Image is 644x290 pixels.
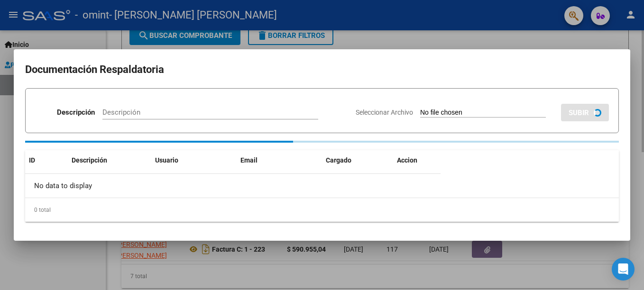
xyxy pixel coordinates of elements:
p: Descripción [57,107,95,118]
span: Cargado [326,156,351,164]
span: Email [240,156,258,164]
span: Accion [397,156,417,164]
datatable-header-cell: Usuario [151,150,237,171]
div: 0 total [25,198,619,222]
span: Descripción [72,156,107,164]
datatable-header-cell: Email [237,150,322,171]
span: Seleccionar Archivo [356,109,413,116]
datatable-header-cell: Cargado [322,150,393,171]
div: Open Intercom Messenger [612,258,635,281]
datatable-header-cell: ID [25,150,68,171]
button: SUBIR [561,104,609,121]
span: Usuario [155,156,178,164]
datatable-header-cell: Descripción [68,150,151,171]
datatable-header-cell: Accion [393,150,441,171]
span: ID [29,156,35,164]
div: No data to display [25,174,441,198]
h2: Documentación Respaldatoria [25,61,619,79]
span: SUBIR [569,109,589,117]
